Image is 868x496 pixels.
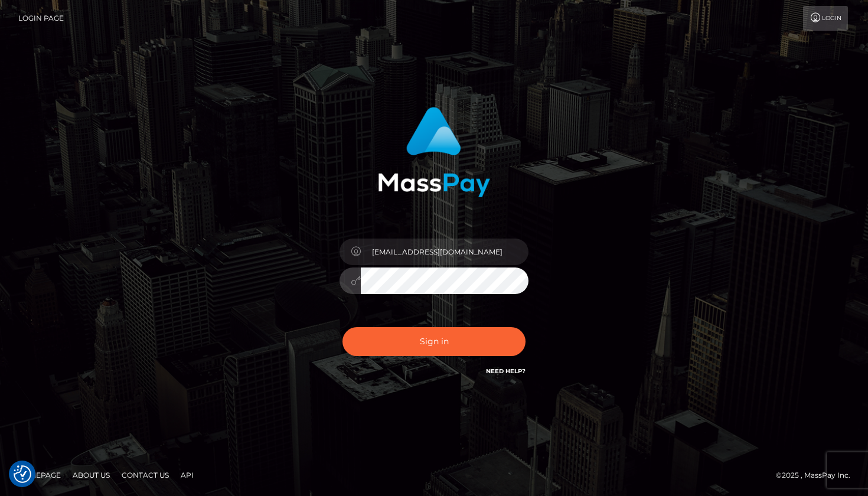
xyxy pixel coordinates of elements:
input: Username... [361,239,528,265]
a: Need Help? [486,367,526,375]
button: Sign in [342,327,526,356]
a: Homepage [13,466,66,484]
a: Login [803,6,848,31]
a: Contact Us [117,466,174,484]
img: Revisit consent button [14,465,31,483]
a: About Us [68,466,115,484]
img: MassPay Login [378,107,490,197]
a: API [176,466,198,484]
div: © 2025 , MassPay Inc. [776,469,859,482]
a: Login Page [18,6,64,31]
button: Consent Preferences [14,465,31,483]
